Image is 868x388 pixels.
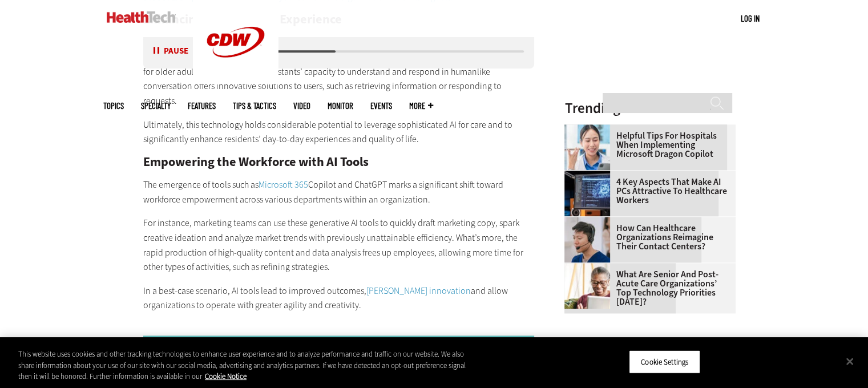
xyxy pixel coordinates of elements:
[564,263,616,272] a: Older person using tablet
[564,101,736,115] h3: Trending Now
[366,285,471,297] a: [PERSON_NAME] innovation
[205,371,247,381] a: More information about your privacy
[629,350,700,374] button: Cookie Settings
[107,11,176,23] img: Home
[564,171,610,216] img: Desktop monitor with brain AI concept
[564,217,616,226] a: Healthcare contact center
[564,263,610,309] img: Older person using tablet
[18,349,478,382] div: This website uses cookies and other tracking technologies to enhance user experience and to analy...
[103,102,124,110] span: Topics
[141,102,171,110] span: Specialty
[564,217,610,262] img: Healthcare contact center
[188,102,216,110] a: Features
[328,102,353,110] a: MonITor
[233,102,276,110] a: Tips & Tactics
[741,13,760,25] div: User menu
[259,179,308,191] a: Microsoft 365
[564,124,616,134] a: Doctor using phone to dictate to tablet
[837,349,862,374] button: Close
[143,118,535,147] p: Ultimately, this technology holds considerable potential to leverage sophisticated AI for care an...
[370,102,392,110] a: Events
[564,171,616,180] a: Desktop monitor with brain AI concept
[564,177,729,205] a: 4 Key Aspects That Make AI PCs Attractive to Healthcare Workers
[143,216,535,274] p: For instance, marketing teams can use these generative AI tools to quickly draft marketing copy, ...
[564,270,729,306] a: What Are Senior and Post-Acute Care Organizations’ Top Technology Priorities [DATE]?
[143,284,535,313] p: In a best-case scenario, AI tools lead to improved outcomes, and allow organizations to operate w...
[143,156,535,168] h2: Empowering the Workforce with AI Tools
[741,13,760,23] a: Log in
[564,224,729,251] a: How Can Healthcare Organizations Reimagine Their Contact Centers?
[193,75,278,87] a: CDW
[564,124,610,170] img: Doctor using phone to dictate to tablet
[409,102,433,110] span: More
[293,102,310,110] a: Video
[564,131,729,159] a: Helpful Tips for Hospitals When Implementing Microsoft Dragon Copilot
[143,177,535,207] p: The emergence of tools such as Copilot and ChatGPT marks a significant shift toward workforce emp...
